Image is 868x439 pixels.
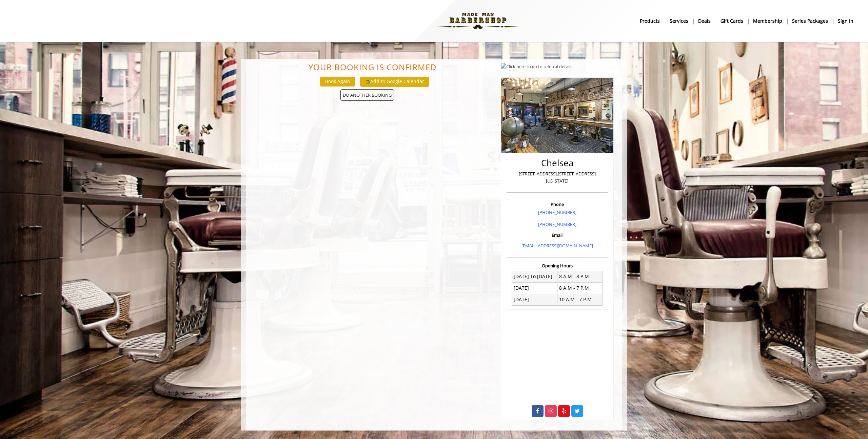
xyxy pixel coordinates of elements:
img: Click here to go to referral details [501,63,572,70]
a: Series packagesSeries packages [787,16,833,26]
b: products [640,17,660,25]
td: 10 A.M - 7 P.M [557,294,603,305]
span: DO ANOTHER BOOKING [340,89,394,101]
button: Book Again [320,77,355,87]
b: gift cards [721,17,743,25]
a: [PHONE_NUMBER] [538,209,576,215]
a: ServicesServices [665,16,693,26]
center: Your Booking is confirmed [254,63,491,72]
td: 8 A.M - 8 P.M [557,271,603,282]
a: sign insign in [833,16,858,26]
h3: Opening Hours [507,263,608,268]
p: [STREET_ADDRESS],[STREET_ADDRESS][US_STATE] [508,170,606,185]
a: MembershipMembership [748,16,787,26]
a: Productsproducts [635,16,665,26]
td: 8 A.M - 7 P.M [557,282,603,294]
td: [DATE] [512,294,557,305]
b: Deals [698,17,711,25]
b: Membership [753,17,782,25]
img: Made Man Barbershop logo [431,2,525,40]
h3: Phone [508,202,606,207]
a: DealsDeals [693,16,716,26]
h2: Chelsea [508,158,606,168]
b: sign in [838,17,853,25]
b: Series packages [792,17,828,25]
a: [EMAIL_ADDRESS][DOMAIN_NAME] [521,243,593,249]
a: [PHONE_NUMBER] [538,221,576,227]
td: [DATE] To [DATE] [512,271,557,282]
td: [DATE] [512,282,557,294]
button: Add to Google Calendar [360,77,429,87]
a: Gift cardsgift cards [716,16,748,26]
b: Services [670,17,688,25]
h3: Email [508,233,606,237]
